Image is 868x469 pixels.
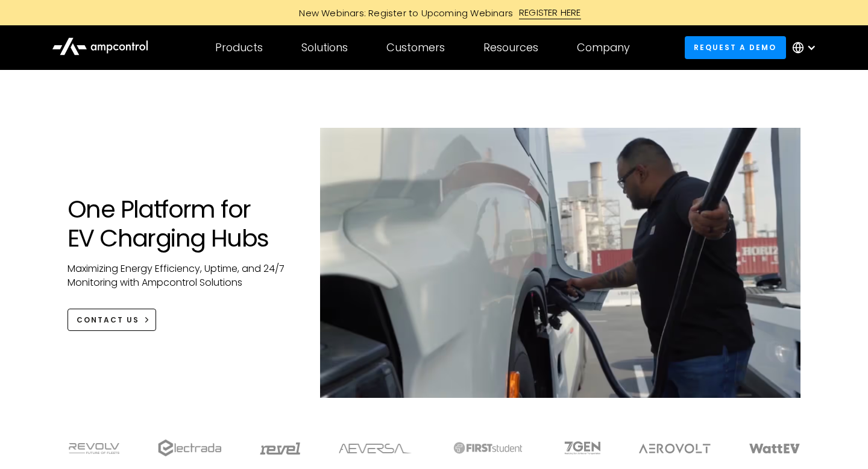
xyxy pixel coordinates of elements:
[519,6,581,19] div: REGISTER HERE
[639,444,711,453] img: Aerovolt Logo
[68,309,156,331] a: CONTACT US
[68,195,296,253] h1: One Platform for EV Charging Hubs
[215,41,263,54] div: Products
[287,7,519,19] div: New Webinars: Register to Upcoming Webinars
[386,41,445,54] div: Customers
[158,439,221,456] img: electrada logo
[77,315,139,326] div: CONTACT US
[483,41,538,54] div: Resources
[577,41,630,54] div: Company
[163,6,705,19] a: New Webinars: Register to Upcoming WebinarsREGISTER HERE
[301,41,348,54] div: Solutions
[68,262,296,289] p: Maximizing Energy Efficiency, Uptime, and 24/7 Monitoring with Ampcontrol Solutions
[749,444,800,453] img: WattEV logo
[685,36,786,58] a: Request a demo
